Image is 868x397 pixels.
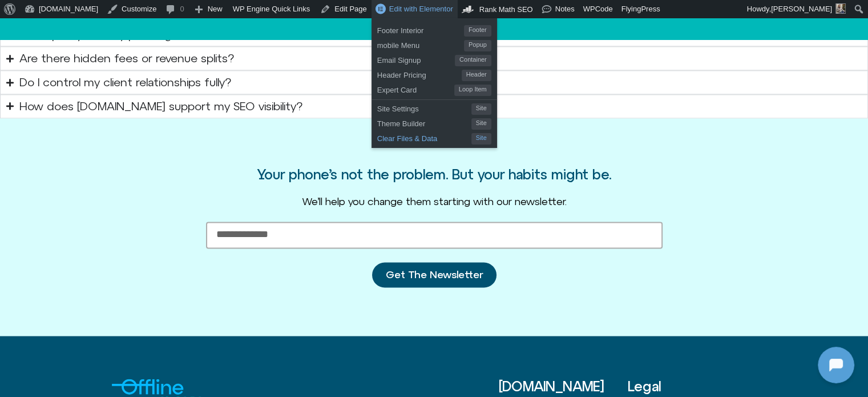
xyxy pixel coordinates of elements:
[91,169,137,215] img: N5FCcHC.png
[372,37,497,51] a: mobile MenuPopup
[199,5,219,25] svg: Close Chatbot Button
[3,3,225,27] button: Expand Header Button
[628,379,757,394] h3: Legal
[180,5,199,25] svg: Restart Conversation Button
[464,40,491,51] span: Popup
[377,130,471,145] span: Clear Files & Data
[455,55,491,66] span: Container
[206,222,663,301] form: New Form
[19,101,302,112] div: How does [DOMAIN_NAME] support my SEO visibility?
[386,269,483,280] span: Get The Newsletter
[464,25,491,37] span: Footer
[71,227,158,243] h1: [DOMAIN_NAME]
[34,7,175,22] h2: [DOMAIN_NAME]
[372,81,497,96] a: Expert CardLoop Item
[372,115,497,130] a: Theme BuilderSite
[771,5,832,13] span: [PERSON_NAME]
[377,37,464,51] span: mobile Menu
[372,262,496,287] button: Get The Newsletter
[195,293,213,311] svg: Voice Input Button
[389,5,453,13] span: Edit with Elementor
[818,347,854,383] iframe: Botpress
[454,85,491,96] span: Loop Item
[471,133,491,145] span: Site
[19,53,234,64] div: Are there hidden fees or revenue splits?
[372,130,497,145] a: Clear Files & DataSite
[377,100,471,115] span: Site Settings
[257,167,611,182] h3: Your phone’s not the problem. But your habits might be.
[372,66,497,81] a: Header PricingHeader
[377,66,462,81] span: Header Pricing
[471,103,491,115] span: Site
[377,115,471,130] span: Theme Builder
[372,51,497,66] a: Email SignupContainer
[377,22,464,37] span: Footer Interior
[302,195,567,207] span: We’ll help you change them starting with our newsletter.
[19,296,177,308] textarea: Message Input
[499,379,628,394] h3: [DOMAIN_NAME]
[462,70,491,81] span: Header
[19,77,231,88] div: Do I control my client relationships fully?
[479,5,533,14] span: Rank Math SEO
[471,118,491,130] span: Site
[377,51,455,66] span: Email Signup
[372,100,497,115] a: Site SettingsSite
[377,81,454,96] span: Expert Card
[372,22,497,37] a: Footer InteriorFooter
[10,6,29,24] img: N5FCcHC.png
[19,29,203,41] div: How quickly can my profile go live?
